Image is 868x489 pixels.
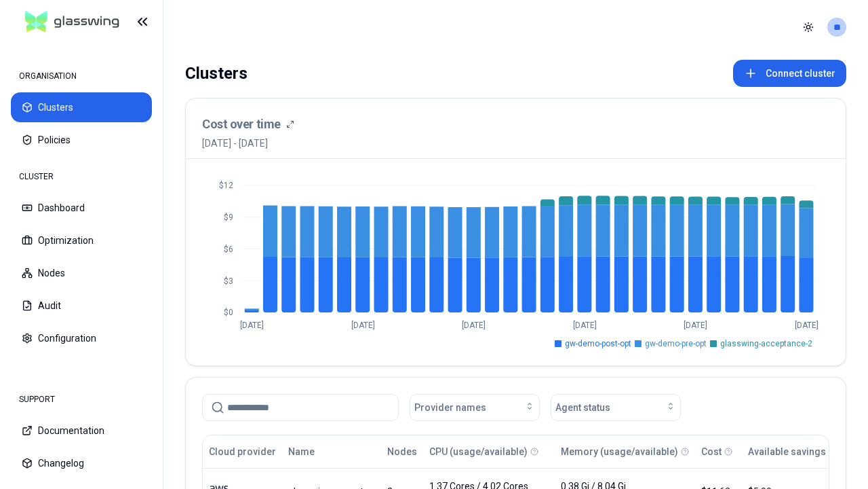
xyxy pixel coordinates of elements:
button: Configuration [11,323,152,353]
span: Agent status [555,401,610,414]
span: glasswing-acceptance-2 [720,338,812,349]
div: ORGANISATION [11,62,152,90]
img: GlassWing [20,6,125,38]
button: Nodes [387,438,417,465]
button: Changelog [11,448,152,478]
button: Connect cluster [733,60,846,87]
tspan: [DATE] [684,321,707,330]
button: Audit [11,291,152,321]
tspan: [DATE] [462,321,486,330]
button: Documentation [11,416,152,446]
tspan: [DATE] [240,321,264,330]
tspan: $6 [224,244,233,254]
button: Name [288,438,315,465]
span: Provider names [414,401,486,414]
div: CLUSTER [11,163,152,190]
button: CPU (usage/available) [429,438,528,465]
button: Cost [701,438,722,465]
tspan: [DATE] [795,321,818,330]
tspan: [DATE] [351,321,375,330]
button: Provider names [410,394,540,421]
h3: Cost over time [202,115,281,134]
button: Nodes [11,258,152,288]
button: Optimization [11,225,152,255]
button: Cloud provider [209,438,276,465]
tspan: [DATE] [573,321,597,330]
tspan: $3 [224,276,233,286]
span: gw-demo-post-opt [565,338,631,349]
button: Available savings [748,438,826,465]
span: [DATE] - [DATE] [202,137,294,150]
tspan: $0 [224,308,233,317]
tspan: $12 [219,181,233,190]
div: SUPPORT [11,386,152,413]
span: gw-demo-pre-opt [645,338,707,349]
button: Agent status [551,394,681,421]
button: Memory (usage/available) [561,438,678,465]
button: Dashboard [11,193,152,223]
tspan: $9 [224,213,233,222]
button: Clusters [11,92,152,122]
button: Policies [11,125,152,155]
div: Clusters [185,60,248,87]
